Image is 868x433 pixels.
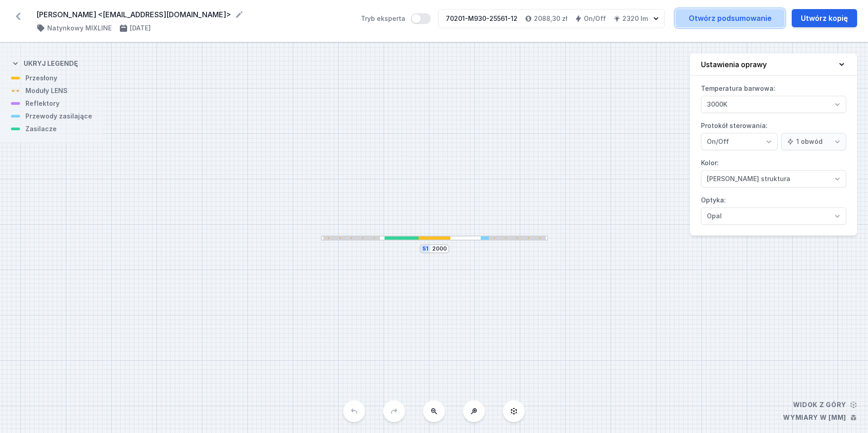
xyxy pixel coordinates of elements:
[36,9,350,20] form: [PERSON_NAME] <[EMAIL_ADDRESS][DOMAIN_NAME]>
[701,96,846,113] select: Temperatura barwowa:
[411,13,431,24] button: Tryb eksperta
[701,118,846,150] label: Protokół sterowania:
[438,9,665,28] button: 70201-M930-25561-122088,30 złOn/Off2320 lm
[781,133,846,150] select: Protokół sterowania:
[701,170,846,187] select: Kolor:
[622,14,648,23] h4: 2320 lm
[24,59,78,68] h4: Ukryj legendę
[534,14,567,23] h4: 2088,30 zł
[235,10,244,19] button: Edytuj nazwę projektu
[11,52,78,74] button: Ukryj legendę
[690,54,857,76] button: Ustawienia oprawy
[701,156,846,187] label: Kolor:
[701,59,767,70] h4: Ustawienia oprawy
[47,24,112,33] h4: Natynkowy MIXLINE
[676,9,784,27] a: Otwórz podsumowanie
[130,24,151,33] h4: [DATE]
[446,14,518,23] div: 70201-M930-25561-12
[701,193,846,225] label: Optyka:
[792,9,857,27] button: Utwórz kopię
[701,207,846,225] select: Optyka:
[584,14,606,23] h4: On/Off
[701,81,846,113] label: Temperatura barwowa:
[432,245,447,252] input: Wymiar [mm]
[361,13,431,24] label: Tryb eksperta
[701,133,778,150] select: Protokół sterowania:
